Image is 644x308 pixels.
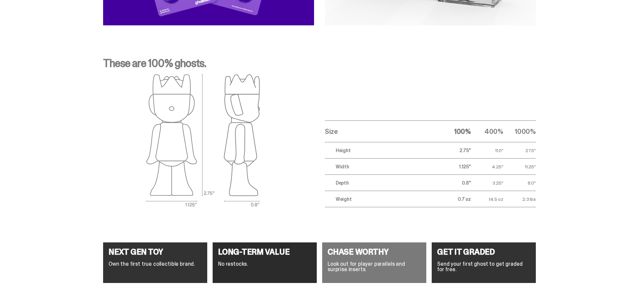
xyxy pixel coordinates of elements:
[218,248,311,256] h4: LONG-TERM VALUE
[503,175,536,191] td: 8.0"
[103,58,536,74] p: These are 100% ghosts.
[109,248,202,256] h4: NEXT GEN TOY
[328,261,421,272] p: Look out for player parallels and surprise inserts.
[503,121,536,142] th: 1000%
[438,121,471,142] th: 100%
[325,175,438,191] td: Depth
[503,142,536,159] td: 27.5"
[437,248,530,256] h4: GET IT GRADED
[471,121,503,142] th: 400%
[503,191,536,207] td: 2.3 lbs
[438,175,471,191] td: 0.8"
[503,159,536,175] td: 11.25"
[438,159,471,175] td: 1.125"
[328,248,421,256] h4: CHASE WORTHY
[438,142,471,159] td: 2.75"
[109,261,202,267] p: Own the first true collectible brand.
[471,142,503,159] td: 11.0"
[325,142,438,159] td: Height
[471,191,503,207] td: 14.5 oz
[438,191,471,207] td: 0.7 oz
[471,175,503,191] td: 3.25"
[325,191,438,207] td: Weight
[471,159,503,175] td: 4.25"
[325,121,438,142] th: Size
[218,261,311,267] p: No restocks.
[325,159,438,175] td: Width
[146,74,260,207] img: ghost outlines spec
[437,261,530,272] p: Send your first ghost to get graded for free.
